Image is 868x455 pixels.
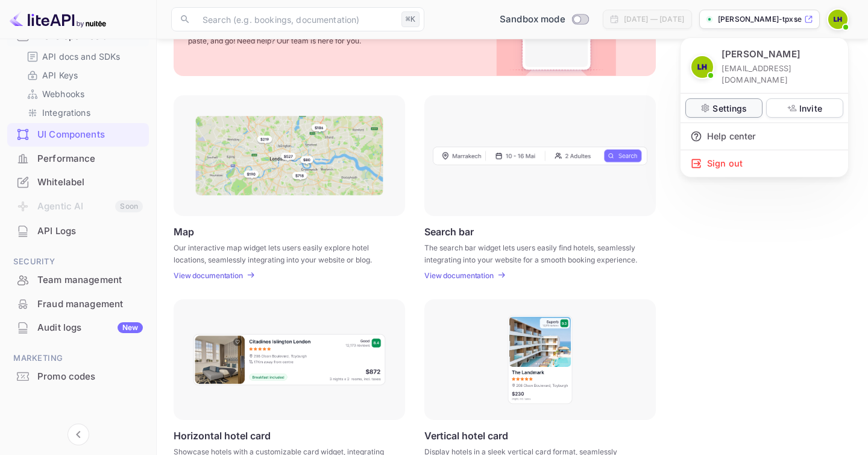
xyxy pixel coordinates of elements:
p: [EMAIL_ADDRESS][DOMAIN_NAME] [722,63,838,86]
img: Luke Henson [691,56,713,78]
p: [PERSON_NAME] [722,48,800,62]
p: Settings [712,102,747,115]
p: Invite [799,102,822,115]
div: Sign out [681,150,848,177]
div: Help center [681,123,848,150]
